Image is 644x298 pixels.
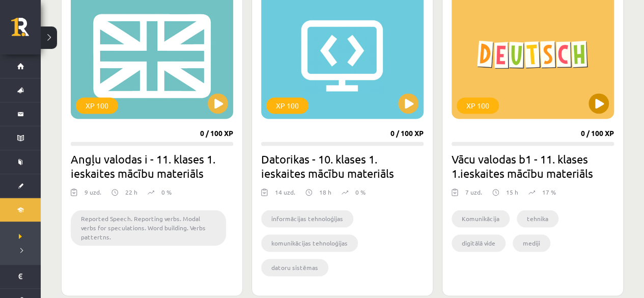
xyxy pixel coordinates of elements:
[542,187,556,197] p: 17 %
[517,210,558,227] li: tehnika
[261,152,424,180] h2: Datorikas - 10. klases 1. ieskaites mācību materiāls
[275,187,295,203] div: 14 uzd.
[513,234,550,252] li: mediji
[125,187,137,197] p: 22 h
[76,97,118,114] div: XP 100
[457,97,499,114] div: XP 100
[355,187,366,197] p: 0 %
[71,152,233,180] h2: Angļu valodas i - 11. klases 1. ieskaites mācību materiāls
[261,234,358,252] li: komunikācijas tehnoloģijas
[261,259,328,276] li: datoru sistēmas
[319,187,331,197] p: 18 h
[261,210,353,227] li: informācijas tehnoloģijas
[465,187,482,203] div: 7 uzd.
[11,18,41,43] a: Rīgas 1. Tālmācības vidusskola
[71,210,226,246] li: Reported Speech. Reporting verbs. Modal verbs for speculations. Word building. Verbs pattertns.
[85,187,101,203] div: 9 uzd.
[452,234,506,252] li: digitālā vide
[452,210,510,227] li: Komunikācija
[161,187,172,197] p: 0 %
[266,97,309,114] div: XP 100
[452,152,614,180] h2: Vācu valodas b1 - 11. klases 1.ieskaites mācību materiāls
[506,187,518,197] p: 15 h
